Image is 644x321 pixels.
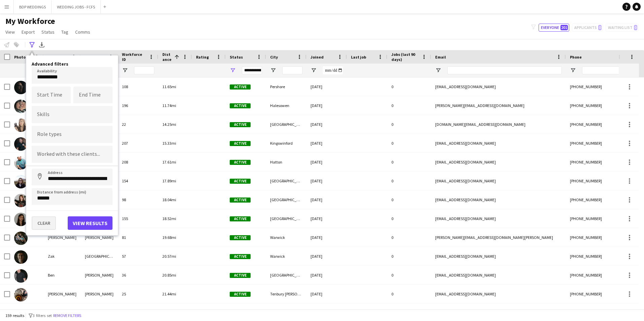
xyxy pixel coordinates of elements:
input: Email Filter Input [447,66,562,74]
input: Joined Filter Input [323,66,343,74]
div: 196 [118,96,158,115]
div: 208 [118,153,158,171]
div: [DATE] [307,190,347,209]
button: Everyone201 [539,24,569,32]
span: Comms [75,29,90,35]
span: Active [230,235,251,240]
div: [PERSON_NAME][EMAIL_ADDRESS][DOMAIN_NAME][PERSON_NAME] [431,228,566,247]
img: Leanne Matthews [14,175,28,188]
h4: Advanced filters [32,61,112,67]
div: [DATE] [307,134,347,152]
button: Open Filter Menu [570,67,576,73]
span: Workforce ID [122,52,146,62]
span: Joined [311,55,324,60]
div: 0 [387,172,431,190]
input: Type to search role types... [37,132,107,138]
div: [DATE] [307,209,347,228]
span: 3 filters set [33,313,52,318]
div: 81 [118,228,158,247]
div: 0 [387,190,431,209]
img: darren powell [14,231,28,245]
span: Tag [61,29,68,35]
span: Photo [14,55,26,60]
span: View [5,29,15,35]
div: [PERSON_NAME] [44,228,81,247]
div: 98 [118,190,158,209]
span: 15.33mi [162,141,176,146]
span: Active [230,216,251,221]
span: 20.57mi [162,254,176,259]
div: [GEOGRAPHIC_DATA] [266,115,307,134]
div: Warwick [266,247,307,265]
div: [EMAIL_ADDRESS][DOMAIN_NAME] [431,153,566,171]
div: [GEOGRAPHIC_DATA] [266,190,307,209]
button: WEDDING JOBS - FCFS [52,0,101,13]
div: [PERSON_NAME][EMAIL_ADDRESS][DOMAIN_NAME] [431,96,566,115]
span: Email [435,55,446,60]
img: Ben Hunt [14,269,28,283]
span: Last job [351,55,366,60]
span: 20.85mi [162,273,176,278]
div: [GEOGRAPHIC_DATA] [266,209,307,228]
div: [PERSON_NAME] [81,266,118,284]
div: [EMAIL_ADDRESS][DOMAIN_NAME] [431,134,566,152]
div: 22 [118,115,158,134]
input: City Filter Input [282,66,302,74]
div: 0 [387,285,431,303]
img: Steve Brown [14,100,28,113]
span: First Name [48,55,68,60]
div: 25 [118,285,158,303]
span: 19.68mi [162,235,176,240]
div: [EMAIL_ADDRESS][DOMAIN_NAME] [431,266,566,284]
div: 0 [387,153,431,171]
img: Lawrence Morgan [14,288,28,301]
a: Comms [72,28,93,36]
div: Tenbury [PERSON_NAME] [266,285,307,303]
div: [GEOGRAPHIC_DATA] [266,266,307,284]
span: 18.52mi [162,216,176,221]
button: Open Filter Menu [435,67,441,73]
span: Status [41,29,55,35]
div: Warwick [266,228,307,247]
span: Export [22,29,35,35]
button: Open Filter Menu [122,67,128,73]
div: [EMAIL_ADDRESS][DOMAIN_NAME] [431,209,566,228]
button: Open Filter Menu [270,67,276,73]
div: [DATE] [307,172,347,190]
div: Zak [44,247,81,265]
img: Duncan Cox [14,81,28,94]
span: Active [230,103,251,108]
div: 0 [387,209,431,228]
div: [DATE] [307,96,347,115]
span: Active [230,292,251,297]
app-action-btn: Advanced filters [28,41,36,49]
img: Mat James [14,137,28,151]
div: 0 [387,228,431,247]
a: Tag [59,28,71,36]
div: Halesowen [266,96,307,115]
span: Status [230,55,243,60]
div: [EMAIL_ADDRESS][DOMAIN_NAME] [431,77,566,96]
span: Rating [196,55,209,60]
img: Katie Trueman [14,213,28,226]
div: [DATE] [307,247,347,265]
div: 0 [387,115,431,134]
span: Active [230,254,251,259]
button: Clear [32,216,56,230]
div: [EMAIL_ADDRESS][DOMAIN_NAME] [431,285,566,303]
span: 18.04mi [162,197,176,202]
img: Vickey Steed [14,194,28,207]
div: [PERSON_NAME] [81,228,118,247]
span: Active [230,122,251,127]
div: 154 [118,172,158,190]
span: Distance [162,52,172,62]
span: 14.25mi [162,122,176,127]
div: 0 [387,247,431,265]
div: [EMAIL_ADDRESS][DOMAIN_NAME] [431,247,566,265]
div: [DATE] [307,77,347,96]
span: Last Name [85,55,105,60]
div: [DATE] [307,115,347,134]
div: Kingswinford [266,134,307,152]
div: [DATE] [307,266,347,284]
span: Active [230,198,251,203]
